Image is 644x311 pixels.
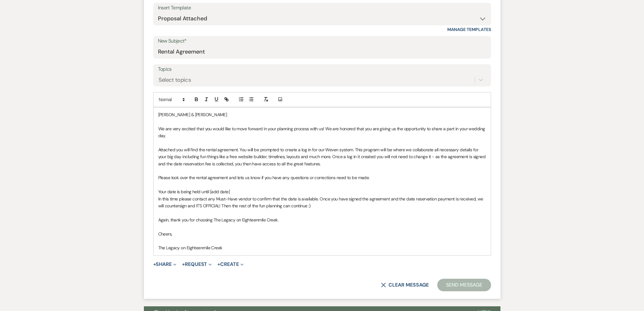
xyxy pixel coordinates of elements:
div: Insert Template [158,3,486,13]
p: Attached you will find the rental agreement. You will be prompted to create a log in for our Weve... [158,146,486,167]
span: + [153,262,156,267]
span: + [182,262,185,267]
p: Again, thank you for choosing The Legacy on Eighteenmile Creek. [158,216,486,223]
p: Your date is being held until [add date] [158,188,486,195]
button: Clear message [381,282,428,288]
span: + [217,262,220,267]
p: In this time please contact any Must-Have vendor to confirm that the date is available. Once you ... [158,195,486,210]
button: Share [153,262,177,267]
button: Create [217,262,243,267]
p: Please look over the rental agreement and lets us know if you have any questions or corrections n... [158,174,486,181]
p: The Legacy on Eighteenmile Creek [158,244,486,251]
label: New Subject* [158,37,486,46]
label: Topics [158,65,486,74]
button: Request [182,262,212,267]
p: Cheers, [158,231,486,237]
p: We are very excited that you would like to move forward in your planning process with us! We are ... [158,125,486,139]
div: Select topics [159,75,191,84]
button: Send Message [437,279,491,291]
p: [PERSON_NAME] & [PERSON_NAME] [158,111,486,118]
a: Manage Templates [447,27,491,32]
